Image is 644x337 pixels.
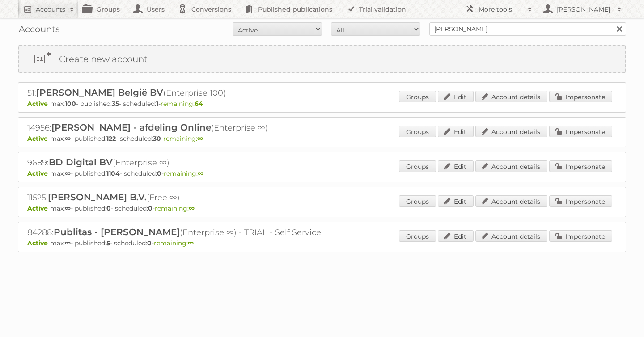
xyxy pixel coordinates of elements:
[27,100,617,108] p: max: - published: - scheduled: -
[27,192,340,203] h2: 11525: (Free ∞)
[399,160,436,172] a: Groups
[27,204,617,212] p: max: - published: - scheduled: -
[195,100,203,108] strong: 64
[475,230,547,242] a: Account details
[399,230,436,242] a: Groups
[153,135,161,143] strong: 30
[399,91,436,102] a: Groups
[475,195,547,207] a: Account details
[549,195,612,207] a: Impersonate
[156,100,158,108] strong: 1
[51,122,211,133] span: [PERSON_NAME] - afdeling Online
[438,160,474,172] a: Edit
[65,169,71,177] strong: ∞
[399,126,436,137] a: Groups
[154,239,194,247] span: remaining:
[475,160,547,172] a: Account details
[27,169,50,177] span: Active
[475,126,547,137] a: Account details
[36,87,163,98] span: [PERSON_NAME] België BV
[19,46,625,72] a: Create new account
[27,239,617,247] p: max: - published: - scheduled: -
[106,204,111,212] strong: 0
[438,126,474,137] a: Edit
[438,91,474,102] a: Edit
[106,135,116,143] strong: 122
[27,100,50,108] span: Active
[27,135,50,143] span: Active
[549,91,612,102] a: Impersonate
[438,230,474,242] a: Edit
[438,195,474,207] a: Edit
[163,135,203,143] span: remaining:
[65,100,76,108] strong: 100
[189,204,195,212] strong: ∞
[65,135,71,143] strong: ∞
[164,169,203,177] span: remaining:
[48,192,147,202] span: [PERSON_NAME] B.V.
[555,5,613,14] h2: [PERSON_NAME]
[475,91,547,102] a: Account details
[155,204,195,212] span: remaining:
[399,195,436,207] a: Groups
[27,122,340,134] h2: 14956: (Enterprise ∞)
[188,239,194,247] strong: ∞
[27,157,340,168] h2: 9689: (Enterprise ∞)
[36,5,65,14] h2: Accounts
[148,204,153,212] strong: 0
[198,169,203,177] strong: ∞
[27,87,340,99] h2: 51: (Enterprise 100)
[549,126,612,137] a: Impersonate
[157,169,161,177] strong: 0
[106,239,110,247] strong: 5
[479,5,523,14] h2: More tools
[65,239,71,247] strong: ∞
[54,227,180,237] span: Publitas - [PERSON_NAME]
[27,239,50,247] span: Active
[197,135,203,143] strong: ∞
[27,204,50,212] span: Active
[161,100,203,108] span: remaining:
[65,204,71,212] strong: ∞
[27,169,617,177] p: max: - published: - scheduled: -
[549,230,612,242] a: Impersonate
[49,157,113,168] span: BD Digital BV
[112,100,119,108] strong: 35
[549,160,612,172] a: Impersonate
[106,169,120,177] strong: 1104
[27,135,617,143] p: max: - published: - scheduled: -
[147,239,152,247] strong: 0
[27,227,340,238] h2: 84288: (Enterprise ∞) - TRIAL - Self Service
